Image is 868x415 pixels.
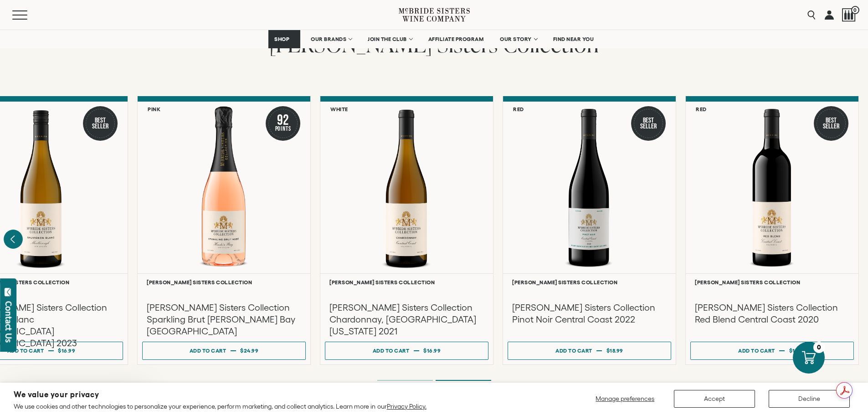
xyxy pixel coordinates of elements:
[387,403,426,410] a: Privacy Policy.
[436,380,491,381] li: Page dot 2
[813,342,825,353] div: 0
[596,395,654,402] span: Manage preferences
[512,279,667,285] h6: [PERSON_NAME] Sisters Collection
[373,344,410,357] div: Add to cart
[274,36,290,42] span: SHOP
[513,106,524,112] h6: Red
[789,348,806,354] span: $18.99
[305,30,357,48] a: OUR BRANDS
[423,348,441,354] span: $16.99
[14,402,426,410] p: We use cookies and other technologies to personalize your experience, perform marketing, and coll...
[606,348,623,354] span: $18.99
[147,279,301,285] h6: [PERSON_NAME] Sisters Collection
[268,30,300,48] a: SHOP
[500,36,532,42] span: OUR STORY
[362,30,418,48] a: JOIN THE CLUB
[696,106,707,112] h6: Red
[147,302,301,337] h3: [PERSON_NAME] Sisters Collection Sparkling Brut [PERSON_NAME] Bay [GEOGRAPHIC_DATA]
[311,36,346,42] span: OUR BRANDS
[590,390,660,408] button: Manage preferences
[368,36,407,42] span: JOIN THE CLUB
[58,348,75,354] span: $16.99
[674,390,755,408] button: Accept
[555,344,592,357] div: Add to cart
[494,30,543,48] a: OUR STORY
[851,6,859,14] span: 0
[12,10,45,20] button: Mobile Menu Trigger
[4,230,23,249] button: Previous
[547,30,600,48] a: FIND NEAR YOU
[512,302,667,325] h3: [PERSON_NAME] Sisters Collection Pinot Noir Central Coast 2022
[7,344,44,357] div: Add to cart
[240,348,258,354] span: $24.99
[738,344,775,357] div: Add to cart
[422,30,490,48] a: AFFILIATE PROGRAM
[4,301,13,343] div: Contact Us
[329,279,484,285] h6: [PERSON_NAME] Sisters Collection
[553,36,594,42] span: FIND NEAR YOU
[695,279,849,285] h6: [PERSON_NAME] Sisters Collection
[769,390,850,408] button: Decline
[329,302,484,337] h3: [PERSON_NAME] Sisters Collection Chardonnay, [GEOGRAPHIC_DATA][US_STATE] 2021
[330,106,348,112] h6: White
[14,391,426,399] h2: We value your privacy
[428,36,484,42] span: AFFILIATE PROGRAM
[685,96,859,365] a: Red Best Seller McBride Sisters Collection Red Blend Central Coast [PERSON_NAME] Sisters Collecti...
[148,106,160,112] h6: Pink
[190,344,226,357] div: Add to cart
[377,380,433,381] li: Page dot 1
[690,342,854,360] button: Add to cart $18.99
[695,302,849,325] h3: [PERSON_NAME] Sisters Collection Red Blend Central Coast 2020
